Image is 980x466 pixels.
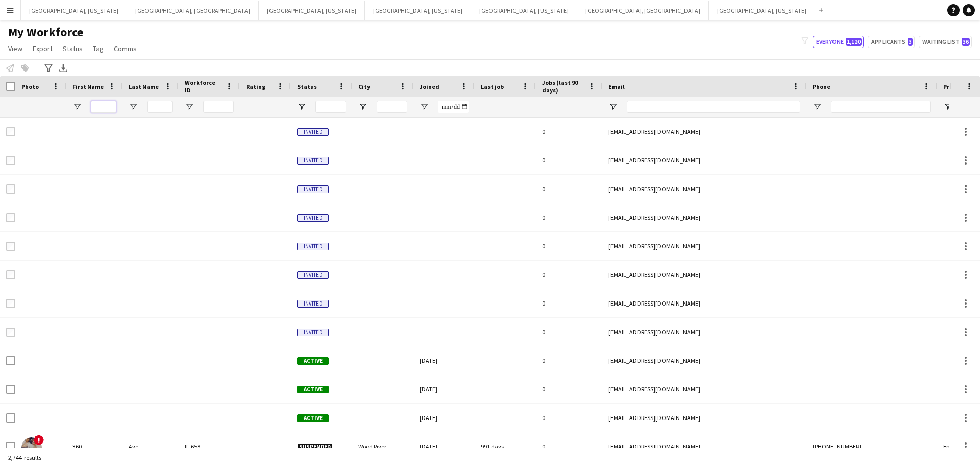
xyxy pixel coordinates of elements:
[602,375,806,403] div: [EMAIL_ADDRESS][DOMAIN_NAME]
[602,118,806,146] div: [EMAIL_ADDRESS][DOMAIN_NAME]
[943,83,964,90] span: Profile
[602,175,806,203] div: [EMAIL_ADDRESS][DOMAIN_NAME]
[908,38,913,46] span: 3
[185,102,194,111] button: Open Filter Menu
[608,102,618,111] button: Open Filter Menu
[377,101,407,113] input: City Filter Input
[6,242,15,251] input: Row Selection is disabled for this row (unchecked)
[4,42,27,55] a: View
[943,102,952,111] button: Open Filter Menu
[6,299,15,308] input: Row Selection is disabled for this row (unchecked)
[34,435,44,445] span: !
[57,62,69,74] app-action-btn: Export XLSX
[21,437,42,458] img: 360 Ave
[577,1,709,20] button: [GEOGRAPHIC_DATA], [GEOGRAPHIC_DATA]
[358,102,367,111] button: Open Filter Menu
[6,213,15,222] input: Row Selection is disabled for this row (unchecked)
[536,318,602,346] div: 0
[413,375,475,403] div: [DATE]
[315,101,346,113] input: Status Filter Input
[114,44,137,53] span: Comms
[420,102,429,111] button: Open Filter Menu
[59,42,87,55] a: Status
[481,83,504,90] span: Last job
[185,79,222,94] span: Workforce ID
[297,128,329,136] span: Invited
[72,83,104,90] span: First Name
[919,36,972,48] button: Waiting list36
[608,83,625,90] span: Email
[66,432,122,460] div: 360
[413,432,475,460] div: [DATE]
[868,36,915,48] button: Applicants3
[602,261,806,289] div: [EMAIL_ADDRESS][DOMAIN_NAME]
[91,101,116,113] input: First Name Filter Input
[536,175,602,203] div: 0
[536,346,602,375] div: 0
[297,83,317,90] span: Status
[72,102,82,111] button: Open Filter Menu
[420,83,439,90] span: Joined
[438,101,469,113] input: Joined Filter Input
[806,432,937,460] div: [PHONE_NUMBER]
[297,185,329,193] span: Invited
[602,289,806,317] div: [EMAIL_ADDRESS][DOMAIN_NAME]
[413,404,475,432] div: [DATE]
[259,1,365,20] button: [GEOGRAPHIC_DATA], [US_STATE]
[93,44,104,53] span: Tag
[542,79,584,94] span: Jobs (last 90 days)
[602,432,806,460] div: [EMAIL_ADDRESS][DOMAIN_NAME]
[29,42,57,55] a: Export
[297,414,329,422] span: Active
[203,101,234,113] input: Workforce ID Filter Input
[365,1,471,20] button: [GEOGRAPHIC_DATA], [US_STATE]
[846,38,862,46] span: 1,120
[8,25,83,40] span: My Workforce
[471,1,577,20] button: [GEOGRAPHIC_DATA], [US_STATE]
[147,101,173,113] input: Last Name Filter Input
[33,44,53,53] span: Export
[831,101,931,113] input: Phone Filter Input
[475,432,536,460] div: 991 days
[536,232,602,260] div: 0
[6,270,15,279] input: Row Selection is disabled for this row (unchecked)
[297,386,329,393] span: Active
[6,127,15,136] input: Row Selection is disabled for this row (unchecked)
[602,346,806,375] div: [EMAIL_ADDRESS][DOMAIN_NAME]
[536,432,602,460] div: 0
[536,289,602,317] div: 0
[127,1,259,20] button: [GEOGRAPHIC_DATA], [GEOGRAPHIC_DATA]
[413,346,475,375] div: [DATE]
[6,156,15,165] input: Row Selection is disabled for this row (unchecked)
[602,146,806,174] div: [EMAIL_ADDRESS][DOMAIN_NAME]
[42,62,55,74] app-action-btn: Advanced filters
[6,328,15,337] input: Row Selection is disabled for this row (unchecked)
[536,146,602,174] div: 0
[297,300,329,308] span: Invited
[358,83,370,90] span: City
[122,432,179,460] div: Ave
[89,42,108,55] a: Tag
[21,83,39,90] span: Photo
[63,44,83,53] span: Status
[602,232,806,260] div: [EMAIL_ADDRESS][DOMAIN_NAME]
[536,404,602,432] div: 0
[813,102,822,111] button: Open Filter Menu
[602,404,806,432] div: [EMAIL_ADDRESS][DOMAIN_NAME]
[297,329,329,336] span: Invited
[709,1,815,20] button: [GEOGRAPHIC_DATA], [US_STATE]
[297,271,329,279] span: Invited
[179,432,240,460] div: lf_658
[602,318,806,346] div: [EMAIL_ADDRESS][DOMAIN_NAME]
[129,102,138,111] button: Open Filter Menu
[110,42,141,55] a: Comms
[21,1,127,20] button: [GEOGRAPHIC_DATA], [US_STATE]
[352,432,413,460] div: Wood River
[536,118,602,146] div: 0
[297,214,329,222] span: Invited
[602,203,806,231] div: [EMAIL_ADDRESS][DOMAIN_NAME]
[129,83,159,90] span: Last Name
[536,375,602,403] div: 0
[813,36,864,48] button: Everyone1,120
[536,203,602,231] div: 0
